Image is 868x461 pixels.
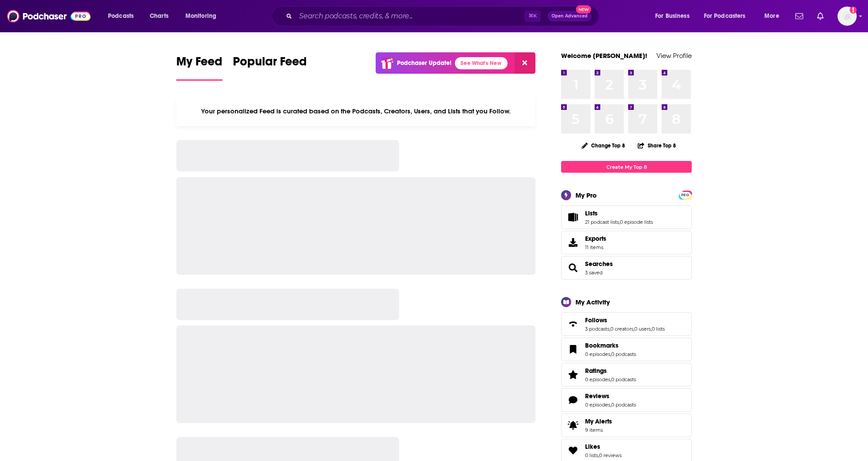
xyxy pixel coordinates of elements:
[585,316,665,324] a: Follows
[552,14,588,18] span: Open Advanced
[185,10,216,22] span: Monitoring
[637,137,676,154] button: Share Top 8
[561,312,692,336] span: Follows
[561,161,692,173] a: Create My Top 8
[585,326,609,332] a: 3 podcasts
[561,231,692,254] a: Exports
[585,341,619,349] span: Bookmarks
[564,236,582,249] span: Exports
[575,191,597,199] div: My Pro
[585,417,612,425] span: My Alerts
[651,326,652,332] span: ,
[585,402,610,408] a: 0 episodes
[585,367,607,375] span: Ratings
[611,376,636,382] a: 0 podcasts
[652,326,665,332] a: 0 lists
[649,9,700,23] button: open menu
[564,262,582,274] a: Searches
[561,51,647,60] a: Welcome [PERSON_NAME]!
[610,402,611,408] span: ,
[564,369,582,381] a: Ratings
[610,376,611,382] span: ,
[585,235,606,242] span: Exports
[610,326,633,332] a: 0 creators
[102,9,145,23] button: open menu
[680,192,690,198] span: PRO
[611,402,636,408] a: 0 podcasts
[561,363,692,386] span: Ratings
[179,9,228,23] button: open menu
[233,54,307,74] span: Popular Feed
[610,351,611,357] span: ,
[619,219,620,225] span: ,
[585,244,606,250] span: 11 items
[525,10,541,22] span: ⌘ K
[585,209,598,217] span: Lists
[564,211,582,223] a: Lists
[564,343,582,355] a: Bookmarks
[838,7,857,26] img: User Profile
[634,326,651,332] a: 0 users
[609,326,610,332] span: ,
[585,209,653,217] a: Lists
[564,318,582,330] a: Follows
[576,5,592,14] span: New
[176,54,222,74] span: My Feed
[585,316,607,324] span: Follows
[144,9,174,23] a: Charts
[585,392,609,400] span: Reviews
[585,443,622,451] a: Likes
[814,9,827,24] a: Show notifications dropdown
[176,54,222,81] a: My Feed
[585,392,636,400] a: Reviews
[585,427,612,433] span: 9 items
[576,140,630,151] button: Change Top 8
[233,54,307,81] a: Popular Feed
[564,444,582,457] a: Likes
[564,394,582,406] a: Reviews
[680,191,690,198] a: PRO
[561,338,692,361] span: Bookmarks
[575,298,610,306] div: My Activity
[561,205,692,229] span: Lists
[585,443,600,451] span: Likes
[850,7,857,14] svg: Add a profile image
[585,270,602,276] a: 3 saved
[838,7,857,26] button: Show profile menu
[585,452,598,458] a: 0 lists
[561,413,692,437] a: My Alerts
[561,256,692,280] span: Searches
[561,388,692,412] span: Reviews
[585,376,610,382] a: 0 episodes
[7,8,91,24] img: Podchaser - Follow, Share and Rate Podcasts
[656,51,692,60] a: View Profile
[633,326,634,332] span: ,
[585,260,613,268] a: Searches
[585,351,610,357] a: 0 episodes
[150,10,168,22] span: Charts
[176,96,535,126] div: Your personalized Feed is curated based on the Podcasts, Creators, Users, and Lists that you Follow.
[585,367,636,375] a: Ratings
[296,9,525,23] input: Search podcasts, credits, & more...
[792,9,807,24] a: Show notifications dropdown
[548,11,592,21] button: Open AdvancedNew
[585,219,619,225] a: 21 podcast lists
[599,452,622,458] a: 0 reviews
[758,9,790,23] button: open menu
[598,452,599,458] span: ,
[108,10,134,22] span: Podcasts
[704,10,746,22] span: For Podcasters
[764,10,779,22] span: More
[455,57,508,69] a: See What's New
[611,351,636,357] a: 0 podcasts
[838,7,857,26] span: Logged in as megcassidy
[585,341,636,349] a: Bookmarks
[564,419,582,431] span: My Alerts
[698,9,758,23] button: open menu
[655,10,690,22] span: For Business
[620,219,653,225] a: 0 episode lists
